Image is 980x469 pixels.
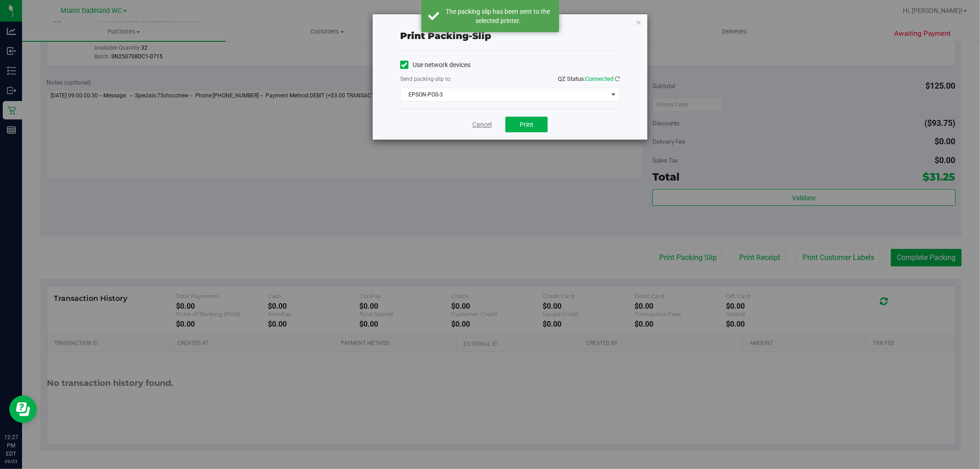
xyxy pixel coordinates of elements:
[401,88,608,101] span: EPSON-POS-3
[9,396,37,423] iframe: Resource center
[400,75,452,83] label: Send packing-slip to:
[400,60,470,70] label: Use network devices
[608,88,619,101] span: select
[400,30,491,41] span: Print packing-slip
[558,75,620,82] span: QZ Status:
[585,75,613,82] span: Connected
[472,120,492,130] a: Cancel
[505,117,548,132] button: Print
[520,121,533,128] span: Print
[444,7,552,25] div: The packing slip has been sent to the selected printer.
